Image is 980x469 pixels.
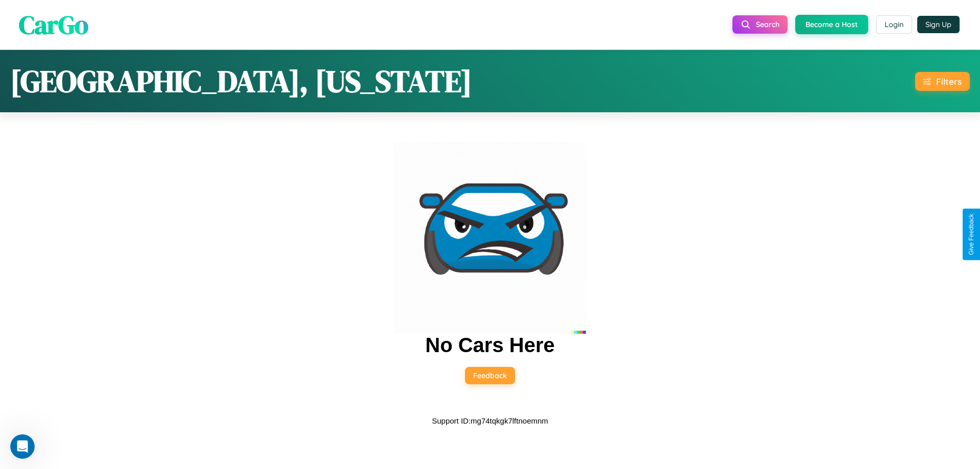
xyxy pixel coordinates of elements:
span: CarGo [19,7,88,42]
button: Become a Host [795,15,868,34]
button: Filters [915,72,970,91]
div: Give Feedback [968,214,975,255]
img: car [394,142,586,334]
button: Login [876,15,912,34]
button: Sign Up [917,16,960,33]
iframe: Intercom live chat [10,434,35,459]
p: Support ID: mg74tqkgk7lftnoemnm [432,414,548,428]
h1: [GEOGRAPHIC_DATA], [US_STATE] [10,60,472,102]
h2: No Cars Here [425,334,554,357]
div: Filters [936,76,962,87]
button: Search [732,15,788,34]
button: Feedback [465,367,515,384]
span: Search [756,20,779,29]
